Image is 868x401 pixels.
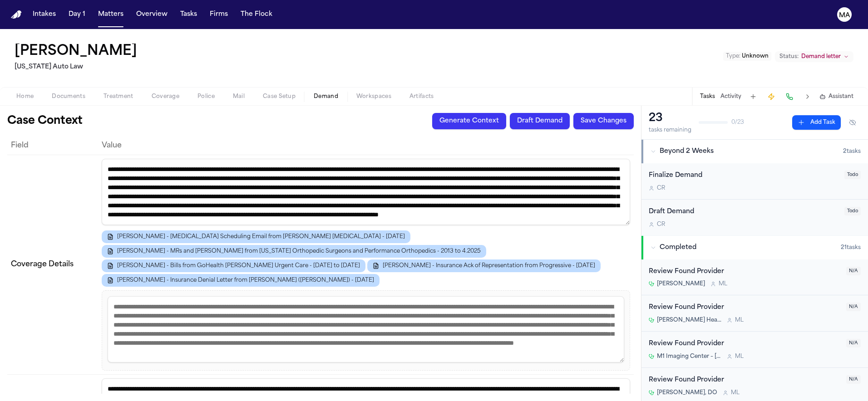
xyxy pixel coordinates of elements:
button: Activity [720,93,741,100]
button: Day 1 [65,6,89,23]
div: Open task: Finalize Demand [641,163,868,200]
span: Todo [844,171,861,179]
span: 21 task s [841,244,861,251]
button: Tasks [700,93,715,100]
div: tasks remaining [649,127,691,134]
span: Coverage [152,93,179,100]
button: Intakes [29,6,59,23]
button: Make a Call [783,90,796,103]
span: C R [657,185,665,192]
span: Demand letter [801,53,841,60]
span: Assistant [829,93,853,100]
span: M L [735,317,744,324]
span: Status: [779,53,799,60]
div: Review Found Provider [649,267,841,277]
span: [PERSON_NAME], DO [657,389,717,396]
th: Value [98,137,634,155]
span: Case Setup [263,93,296,100]
h1: [PERSON_NAME] [15,44,137,60]
div: Finalize Demand [649,171,839,181]
div: Review Found Provider [649,375,841,386]
button: Save Changes [573,113,634,129]
button: Beyond 2 Weeks2tasks [641,140,868,163]
span: Treatment [104,93,133,100]
div: Open task: Draft Demand [641,200,868,235]
a: Home [11,10,22,19]
button: Completed21tasks [641,236,868,259]
button: Overview [133,6,171,23]
span: [PERSON_NAME] - MRs and [PERSON_NAME] from [US_STATE] Orthopedic Surgeons and Performance Orthope... [117,248,481,255]
span: Beyond 2 Weeks [660,147,714,156]
button: Firms [206,6,232,23]
button: Hide completed tasks (⌘⇧H) [844,115,861,130]
span: Police [197,93,215,100]
button: Add Task [747,90,759,103]
img: Finch Logo [11,10,22,19]
button: Matters [94,6,127,23]
span: [PERSON_NAME] - Insurance Ack of Representation from Progressive - [DATE] [383,262,595,269]
div: Draft Demand [649,207,839,217]
button: Tasks [177,6,201,23]
span: Todo [844,207,861,215]
button: [PERSON_NAME] - Insurance Denial Letter from [PERSON_NAME] ([PERSON_NAME]) - [DATE] [102,274,380,287]
button: [PERSON_NAME] - Insurance Ack of Representation from Progressive - [DATE] [367,259,601,272]
span: Demand [314,93,338,100]
button: Add Task [792,115,841,130]
span: N/A [846,339,861,347]
span: Artifacts [409,93,434,100]
span: [PERSON_NAME] - [MEDICAL_DATA] Scheduling Email from [PERSON_NAME] [MEDICAL_DATA] - [DATE] [117,233,405,240]
span: Workspaces [356,93,391,100]
text: MA [839,12,850,19]
span: M L [731,389,740,396]
button: Edit Type: Unknown [723,52,771,61]
h1: Case Context [7,114,83,128]
div: Open task: Review Found Provider [641,295,868,332]
button: [PERSON_NAME] - MRs and [PERSON_NAME] from [US_STATE] Orthopedic Surgeons and Performance Orthope... [102,245,486,258]
span: 0 / 23 [731,119,744,126]
button: Edit matter name [15,44,137,60]
button: Change status from Demand letter [775,51,853,62]
div: Open task: Review Found Provider [641,259,868,296]
button: Draft Demand [510,113,570,129]
span: 2 task s [843,148,861,155]
span: [PERSON_NAME] - Bills from GoHealth [PERSON_NAME] Urgent Care - [DATE] to [DATE] [117,262,360,269]
div: Review Found Provider [649,339,841,349]
button: Generate Context [432,113,506,129]
span: M1 Imaging Center – [PERSON_NAME] [657,353,721,360]
div: 23 [649,111,691,126]
button: [PERSON_NAME] - Bills from GoHealth [PERSON_NAME] Urgent Care - [DATE] to [DATE] [102,259,365,272]
span: [PERSON_NAME] Health – Health Information Management (ROI) [657,317,721,324]
span: N/A [846,303,861,311]
span: C R [657,221,665,228]
span: M L [719,280,727,288]
div: Open task: Review Found Provider [641,332,868,368]
span: [PERSON_NAME] - Insurance Denial Letter from [PERSON_NAME] ([PERSON_NAME]) - [DATE] [117,277,374,284]
button: The Flock [237,6,276,23]
th: Field [7,137,98,155]
button: [PERSON_NAME] - [MEDICAL_DATA] Scheduling Email from [PERSON_NAME] [MEDICAL_DATA] - [DATE] [102,230,410,243]
span: M L [735,353,744,360]
span: Home [16,93,34,100]
span: Unknown [742,54,769,59]
span: Type : [726,54,740,59]
button: Assistant [819,93,853,100]
div: Review Found Provider [649,303,841,313]
button: Create Immediate Task [765,90,778,103]
span: N/A [846,375,861,384]
td: Coverage Details [7,155,98,374]
span: Mail [233,93,245,100]
span: [PERSON_NAME] [657,280,705,288]
h2: [US_STATE] Auto Law [15,62,141,73]
span: N/A [846,267,861,275]
span: Completed [660,243,696,252]
span: Documents [52,93,85,100]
